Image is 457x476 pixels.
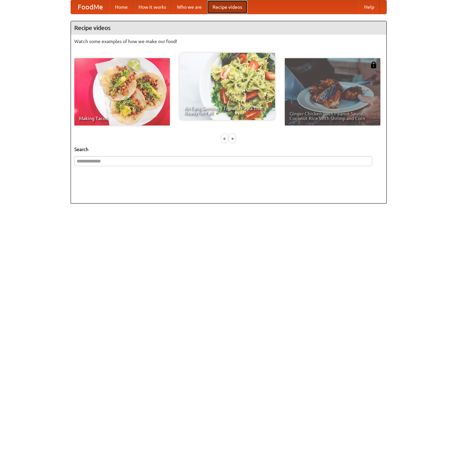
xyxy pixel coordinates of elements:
a: Who we are [172,0,207,14]
img: 483408.png [370,62,377,68]
a: Making Tacos [74,58,170,125]
a: Help [359,0,380,14]
a: FoodMe [71,0,110,14]
p: Watch some examples of how we make our food! [74,38,383,45]
a: How it works [133,0,172,14]
span: An Easy, Summery Tomato Pasta That's Ready for Fall [184,106,270,115]
a: Recipe videos [207,0,247,14]
a: Home [110,0,133,14]
a: An Easy, Summery Tomato Pasta That's Ready for Fall [180,53,275,120]
div: « [222,134,228,143]
h4: Recipe videos [71,21,386,35]
div: » [229,134,235,143]
span: Making Tacos [79,116,165,121]
h5: Search [74,146,383,153]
